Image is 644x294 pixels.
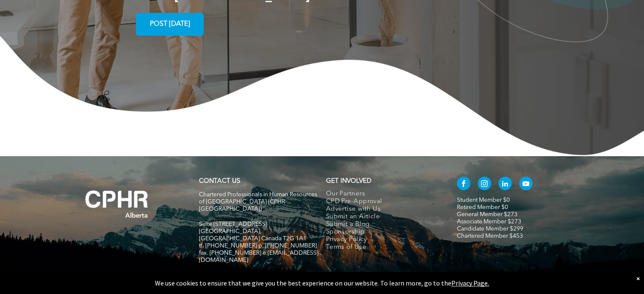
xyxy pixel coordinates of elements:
[199,191,317,212] span: Chartered Professionals in Human Resources of [GEOGRAPHIC_DATA] (CPHR [GEOGRAPHIC_DATA])
[498,176,512,192] a: linkedin
[326,198,439,205] a: CPD Pre-Approval
[199,178,240,184] a: CONTACT US
[451,279,489,287] a: Privacy Page.
[636,274,640,283] div: Dismiss notification
[457,218,521,224] a: Associate Member $273
[457,233,523,239] a: Chartered Member $453
[326,213,439,220] a: Submit an Article
[199,242,317,248] span: tf. [PHONE_NUMBER] p. [PHONE_NUMBER]
[326,205,439,213] a: Advertise with Us
[519,176,533,192] a: youtube
[457,176,470,192] a: facebook
[326,220,439,228] a: Submit a Blog
[326,243,439,251] a: Terms of Use
[199,250,318,263] span: fax. [PHONE_NUMBER] e:[EMAIL_ADDRESS][DOMAIN_NAME]
[326,190,439,198] a: Our Partners
[326,236,439,243] a: Privacy Policy
[68,173,166,235] img: A white background with a few lines on it
[326,228,439,236] a: Sponsorship
[457,225,523,231] a: Candidate Member $299
[199,221,267,227] span: Suite [STREET_ADDRESS]
[326,178,371,184] span: GET INVOLVED
[457,211,517,217] a: General Member $273
[199,228,307,241] span: [GEOGRAPHIC_DATA], [GEOGRAPHIC_DATA] Canada T2G 1A1
[478,176,491,192] a: instagram
[457,197,510,203] a: Student Member $0
[147,16,193,32] span: POST [DATE]
[136,13,204,36] a: POST [DATE]
[457,204,508,210] a: Retired Member $0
